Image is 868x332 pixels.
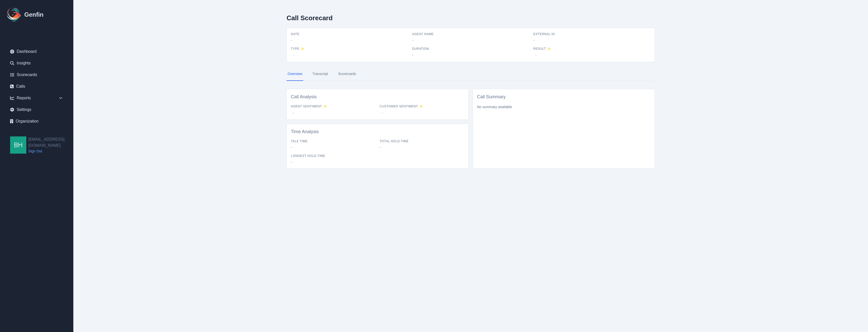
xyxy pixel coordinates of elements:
[6,116,67,126] a: Organization
[291,93,464,100] h3: Call Analysis
[533,32,650,36] span: External ID
[291,47,408,51] span: Type ✨
[291,110,296,115] span: -
[10,136,26,154] img: bhackett@aadirect.com
[380,139,464,143] span: Total Hold Time
[291,159,376,164] span: -
[6,81,67,91] a: Calls
[311,67,329,81] a: Transcript
[6,105,67,115] a: Settings
[6,7,22,23] img: Logo
[287,67,655,81] nav: Tabs
[6,46,67,57] a: Dashboard
[6,93,67,103] div: Reports
[6,58,67,68] a: Insights
[28,136,73,149] h2: [EMAIL_ADDRESS][DOMAIN_NAME]
[291,38,408,43] span: -
[477,93,650,100] h3: Call Summary
[291,32,408,36] span: Date
[477,104,650,109] p: No summary available
[337,67,357,81] a: Scorecards
[291,145,376,150] span: -
[533,47,650,51] span: Result ✨
[291,128,464,135] h3: Time Analysis
[28,149,73,154] a: Sign Out
[412,32,529,36] span: Agent Name
[24,11,44,19] h1: Genfin
[533,38,650,43] span: -
[533,53,538,58] span: -
[380,110,385,115] span: -
[287,14,333,22] h2: Call Scorecard
[380,104,464,108] span: Customer Sentiment ✨
[291,154,376,158] span: Longest Hold Time
[291,139,376,143] span: Talk Time
[412,38,529,43] span: -
[412,52,529,57] span: -
[412,47,529,51] span: Duration
[287,67,303,81] a: Overview
[291,53,296,58] span: -
[291,104,376,108] span: Agent Sentiment ✨
[380,145,464,150] span: -
[6,70,67,80] a: Scorecards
